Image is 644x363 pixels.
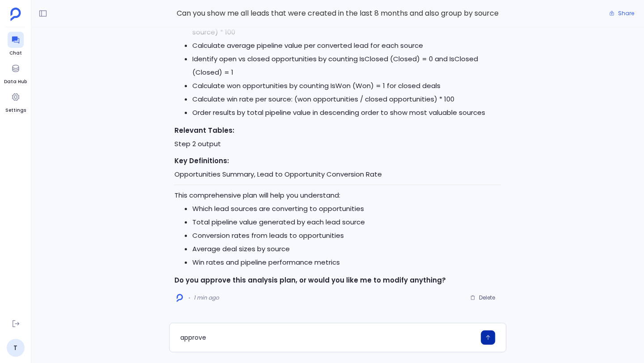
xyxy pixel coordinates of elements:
[194,294,219,301] span: 1 min ago
[8,32,24,57] a: Chat
[604,7,640,20] button: Share
[192,79,501,93] li: Calculate won opportunities by counting IsWon (Won) = 1 for closed deals
[192,256,501,269] li: Win rates and pipeline performance metrics
[174,154,501,181] p: Opportunities Summary, Lead to Opportunity Conversion Rate
[192,39,501,52] li: Calculate average pipeline value per converted lead for each source
[464,291,501,304] button: Delete
[5,89,26,114] a: Settings
[192,52,501,79] li: Identify open vs closed opportunities by counting IsClosed (Closed) = 0 and IsClosed (Closed) = 1
[4,78,27,85] span: Data Hub
[8,50,24,57] span: Chat
[174,156,229,165] strong: Key Definitions:
[192,215,501,229] li: Total pipeline value generated by each lead source
[479,294,495,301] span: Delete
[7,339,25,357] a: T
[192,106,501,119] li: Order results by total pipeline value in descending order to show most valuable sources
[10,8,21,21] img: petavue logo
[174,124,501,151] p: Step 2 output
[5,107,26,114] span: Settings
[192,242,501,256] li: Average deal sizes by source
[169,8,506,19] span: Can you show me all leads that were created in the last 8 months and also group by source
[174,275,446,285] strong: Do you approve this analysis plan, or would you like me to modify anything?
[174,126,234,135] strong: Relevant Tables:
[618,10,634,17] span: Share
[192,93,501,106] li: Calculate win rate per source: (won opportunities / closed opportunities) * 100
[192,202,501,215] li: Which lead sources are converting to opportunities
[177,294,183,302] img: logo
[174,189,501,202] p: This comprehensive plan will help you understand:
[192,229,501,242] li: Conversion rates from leads to opportunities
[180,333,475,342] textarea: approve
[4,60,27,85] a: Data Hub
